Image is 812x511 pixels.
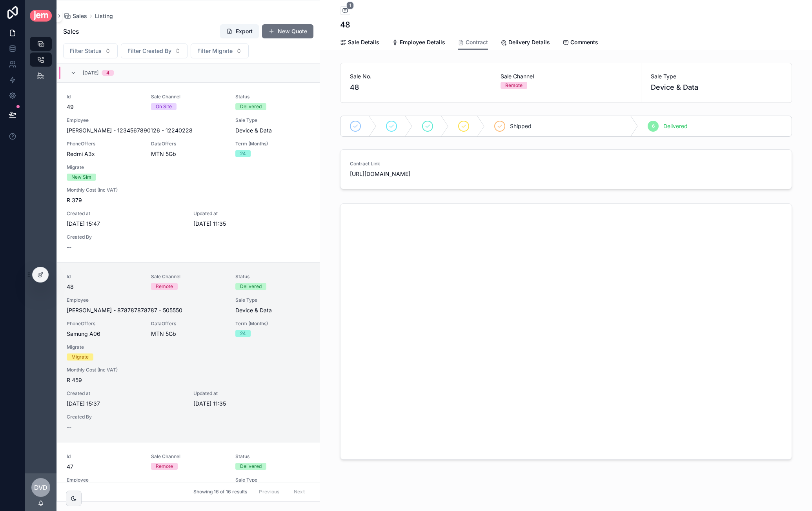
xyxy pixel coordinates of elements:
span: Employee Details [400,38,445,46]
span: [URL][DOMAIN_NAME] [350,170,782,178]
span: Status [235,453,310,460]
span: Device & Data [235,127,310,134]
span: Sale Type [235,117,310,123]
span: MTN 5Gb [151,330,176,338]
span: Monthly Cost (Inc VAT) [67,367,310,373]
span: [DATE] 11:35 [193,400,311,408]
div: Migrate [71,353,89,361]
span: Migrate [67,344,184,350]
span: Sale Type [651,72,782,80]
span: Sale Channel [501,72,632,80]
span: Updated at [193,210,311,217]
a: Contract Link[URL][DOMAIN_NAME] [340,150,792,189]
span: Shipped [510,122,532,130]
a: Listing [95,12,113,20]
span: Delivered [663,122,688,130]
span: Updated at [193,390,311,397]
div: 4 [106,70,109,76]
span: Sale Channel [151,274,226,280]
span: R 379 [67,196,310,204]
span: R 459 [67,376,310,384]
span: 48 [350,82,481,93]
div: 24 [240,330,246,337]
a: Comments [563,35,598,51]
span: Sale Details [348,38,379,46]
span: Status [235,274,310,280]
span: Sale Type [235,297,310,303]
span: Sale Type [235,477,310,483]
a: Sales [63,12,87,20]
span: [DATE] 15:47 [67,220,184,228]
span: Created By [67,234,142,240]
span: Filter Status [70,47,102,55]
span: [PERSON_NAME] - 878787878787 - 505550 [67,306,182,314]
span: PhoneOffers [67,321,142,327]
span: Sale Channel [151,453,226,460]
span: Id [67,94,142,100]
button: Select Button [63,43,118,58]
div: New Sim [71,174,91,181]
span: 47 [67,463,142,471]
div: 24 [240,150,246,157]
span: Migrate [67,164,184,170]
span: Created at [67,210,184,217]
span: [PERSON_NAME] - 1234567890126 - 12240228 [67,127,193,134]
a: Id49Sale ChannelOn SiteStatusDeliveredEmployee[PERSON_NAME] - 1234567890126 - 12240228Sale TypeDe... [57,82,320,262]
span: Showing 16 of 16 results [193,489,247,495]
div: Delivered [240,283,262,290]
h1: 48 [340,19,350,30]
span: Sales [63,27,79,36]
button: Export [220,24,259,38]
div: Remote [156,463,173,470]
span: 48 [67,283,142,291]
span: -- [67,423,71,431]
span: Sale No. [350,72,481,80]
span: Employee [67,477,226,483]
span: MTN 5Gb [151,150,176,158]
button: New Quote [262,24,313,38]
span: 1 [346,2,354,9]
span: Id [67,453,142,460]
span: Delivery Details [508,38,550,46]
div: On Site [156,103,172,110]
span: [DATE] 15:37 [67,400,184,408]
span: Device & Data [651,82,782,93]
a: Delivery Details [501,35,550,51]
span: Samung A06 [67,330,100,338]
span: Contract Link [350,161,782,167]
a: Sale Details [340,35,379,51]
img: App logo [30,10,52,21]
a: Employee Details [392,35,445,51]
span: Comments [570,38,598,46]
span: Filter Migrate [197,47,233,55]
span: Device & Data [235,306,310,314]
span: Dvd [34,483,47,492]
span: Employee [67,297,226,303]
span: Redmi A3x [67,150,95,158]
button: 1 [340,6,350,16]
span: PhoneOffers [67,141,142,147]
div: scrollable content [25,31,56,92]
div: Remote [505,82,523,89]
span: [DATE] 11:35 [193,220,311,228]
span: Created at [67,390,184,397]
span: Sales [73,12,87,20]
span: -- [67,243,71,251]
a: Contract [458,35,488,50]
span: Employee [67,117,226,123]
span: Id [67,274,142,280]
span: [DATE] [83,70,98,76]
span: DataOffers [151,321,226,327]
span: Sale Channel [151,94,226,100]
div: Delivered [240,103,262,110]
div: Remote [156,283,173,290]
button: Select Button [121,43,188,58]
span: 49 [67,103,142,111]
div: Delivered [240,463,262,470]
span: Term (Months) [235,321,310,327]
button: Select Button [191,43,249,58]
span: Created By [67,414,142,420]
span: Status [235,94,310,100]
